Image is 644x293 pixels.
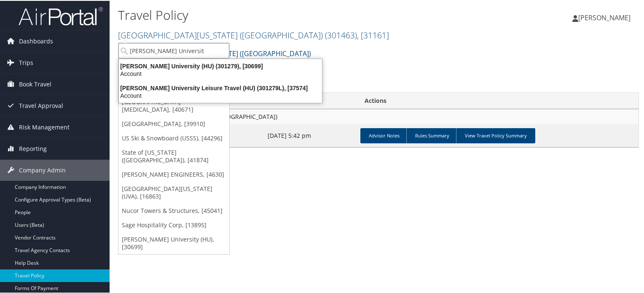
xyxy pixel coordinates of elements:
[572,4,639,30] a: [PERSON_NAME]
[114,83,327,91] div: [PERSON_NAME] University Leisure Travel (HU) (301279L), [37574]
[19,5,103,25] img: airportal-logo.png
[19,116,70,137] span: Risk Management
[578,12,631,22] span: [PERSON_NAME]
[325,29,357,40] span: ( 301463 )
[263,124,357,146] td: [DATE] 5:42 pm
[118,5,465,23] h1: Travel Policy
[118,231,229,253] a: [PERSON_NAME] University (HU), [30699]
[19,94,63,116] span: Travel Approval
[19,159,66,180] span: Company Admin
[19,137,47,159] span: Reporting
[114,69,327,77] div: Account
[118,167,229,181] a: [PERSON_NAME] ENGINEERS, [4630]
[118,203,229,217] a: Nucor Towers & Structures, [45041]
[118,116,229,130] a: [GEOGRAPHIC_DATA], [39910]
[357,29,389,40] span: , [ 31161 ]
[114,91,327,99] div: Account
[360,127,408,142] a: Advisor Notes
[456,127,535,142] a: View Travel Policy Summary
[19,51,33,73] span: Trips
[118,145,229,167] a: State of [US_STATE] ([GEOGRAPHIC_DATA]), [41874]
[406,127,458,142] a: Rules Summary
[118,29,389,40] a: [GEOGRAPHIC_DATA][US_STATE] ([GEOGRAPHIC_DATA])
[118,42,229,58] input: Search Accounts
[357,92,639,108] th: Actions
[118,108,639,124] td: [GEOGRAPHIC_DATA][US_STATE] ([GEOGRAPHIC_DATA])
[118,217,229,231] a: Sage Hospitality Corp, [13895]
[19,73,51,94] span: Book Travel
[118,181,229,203] a: [GEOGRAPHIC_DATA][US_STATE] (UVA), [16863]
[19,30,53,51] span: Dashboards
[118,130,229,145] a: US Ski & Snowboard (USSS), [44296]
[114,62,327,69] div: [PERSON_NAME] University (HU) (301279), [30699]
